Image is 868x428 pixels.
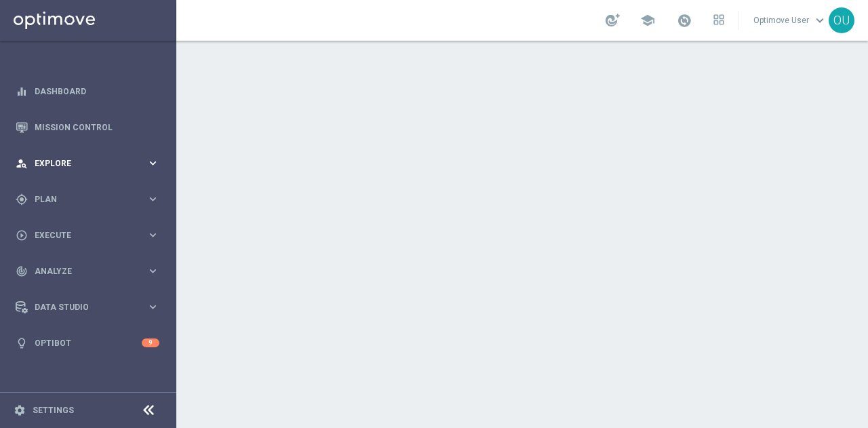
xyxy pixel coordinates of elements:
i: track_changes [16,265,28,277]
button: Mission Control [15,122,160,133]
i: gps_fixed [16,193,28,206]
a: Optimove Userkeyboard_arrow_down [752,10,829,31]
button: gps_fixed Plan keyboard_arrow_right [15,194,160,205]
div: 9 [142,338,159,347]
button: track_changes Analyze keyboard_arrow_right [15,266,160,277]
span: Data Studio [35,303,146,311]
span: keyboard_arrow_down [812,13,827,28]
a: Dashboard [35,73,159,109]
i: settings [14,404,26,416]
div: Execute [16,229,146,241]
span: Plan [35,195,146,203]
i: lightbulb [16,337,28,349]
a: Mission Control [35,109,159,145]
div: OU [829,7,854,33]
i: keyboard_arrow_right [146,157,159,170]
div: Plan [16,193,146,206]
div: Data Studio [16,301,146,313]
div: Optibot [16,325,159,361]
span: Execute [35,231,146,239]
i: keyboard_arrow_right [146,300,159,313]
button: Data Studio keyboard_arrow_right [15,302,160,313]
a: Settings [33,406,74,414]
span: Explore [35,159,146,168]
button: equalizer Dashboard [15,86,160,97]
i: equalizer [16,85,28,98]
i: keyboard_arrow_right [146,265,159,277]
div: Dashboard [16,73,159,109]
a: Optibot [35,325,142,361]
span: Analyze [35,267,146,275]
button: play_circle_outline Execute keyboard_arrow_right [15,230,160,241]
div: Explore [16,157,146,170]
i: keyboard_arrow_right [146,193,159,206]
i: keyboard_arrow_right [146,229,159,241]
div: Mission Control [16,109,159,145]
i: play_circle_outline [16,229,28,241]
div: Analyze [16,265,146,277]
button: lightbulb Optibot 9 [15,338,160,349]
button: person_search Explore keyboard_arrow_right [15,158,160,169]
i: person_search [16,157,28,170]
span: school [640,13,655,28]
